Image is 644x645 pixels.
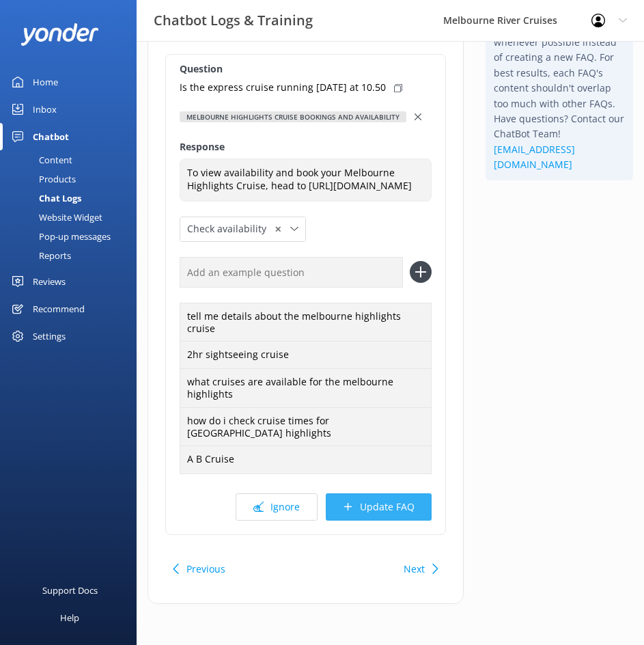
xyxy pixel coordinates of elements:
div: Home [33,68,58,96]
div: what cruises are available for the melbourne highlights [180,368,432,408]
div: Chat Logs [8,189,81,208]
div: Melbourne Highlights Cruise bookings and availability [180,111,406,122]
span: Check availability [187,221,275,236]
div: Content [8,150,72,169]
div: Reviews [33,268,66,295]
a: Chat Logs [8,189,137,208]
h3: Chatbot Logs & Training [154,10,313,31]
a: Content [8,150,137,169]
div: Pop-up messages [8,227,111,246]
div: Settings [33,322,66,350]
div: Website Widget [8,208,102,227]
div: Recommend [33,295,85,322]
a: Pop-up messages [8,227,137,246]
a: Website Widget [8,208,137,227]
div: 2hr sightseeing cruise [180,341,432,370]
div: Support Docs [42,577,98,604]
a: [EMAIL_ADDRESS][DOMAIN_NAME] [494,143,575,171]
div: tell me details about the melbourne highlights cruise [180,303,432,342]
img: yonder-white-logo.png [20,23,99,46]
div: Reports [8,246,71,265]
a: Reports [8,246,137,265]
label: Question [180,61,432,77]
a: Products [8,169,137,189]
button: Ignore [236,493,318,521]
button: Previous [186,555,225,583]
span: ✕ [275,223,281,236]
textarea: To view availability and book your Melbourne Highlights Cruise, head to [URL][DOMAIN_NAME] [180,159,432,202]
input: Add an example question [180,257,403,288]
div: Help [60,604,79,631]
div: Products [8,169,76,189]
label: Response [180,139,432,154]
button: Update FAQ [326,493,432,521]
div: Chatbot [33,123,69,150]
div: how do i check cruise times for [GEOGRAPHIC_DATA] highlights [180,407,432,447]
div: A B Cruise [180,445,432,474]
button: Next [404,555,425,583]
div: Inbox [33,96,57,123]
p: Is the express cruise running [DATE] at 10.50 [180,80,386,95]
